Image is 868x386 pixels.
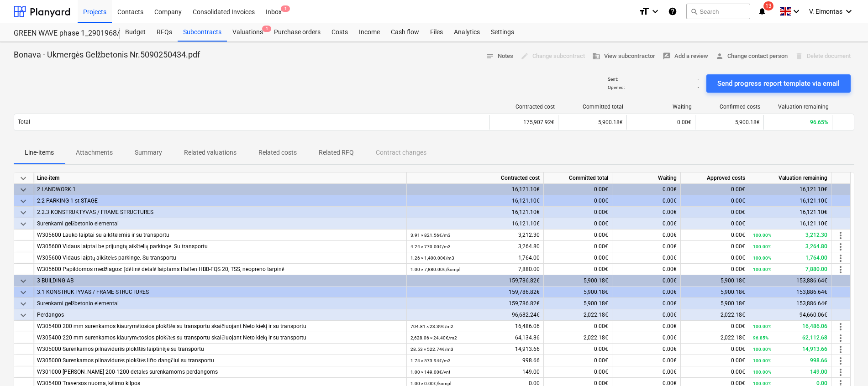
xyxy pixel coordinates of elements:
span: rate_review [663,52,671,60]
div: W305600 Lauko laiptai su aikštelėmis ir su transportu [37,230,403,241]
p: Opened : [608,84,625,90]
div: W305000 Surenkamos pilnavidurės plokštės laiptinėje su transportu [37,344,403,355]
span: keyboard_arrow_down [18,196,29,207]
div: 2.2 PARKING 1-st STAGE [37,195,403,207]
p: Total [18,118,30,126]
div: Settings [485,23,520,42]
div: 159,786.82€ [407,287,544,298]
div: 2,022.18€ [681,309,749,321]
div: 16,121.10€ [407,184,544,195]
span: 0.00€ [731,357,745,364]
small: 100.00% [753,256,771,261]
span: 0.00€ [731,369,745,375]
div: 14,913.66 [753,344,827,355]
span: 0.00€ [731,255,745,261]
div: 16,121.10€ [407,195,544,207]
div: 0.00€ [681,195,749,207]
a: Costs [326,23,353,42]
small: 100.00% [753,267,771,272]
small: 4.24 × 770.00€ / m3 [410,244,451,249]
a: Analytics [448,23,485,42]
span: more_vert [835,264,846,275]
div: 0.00€ [612,287,681,298]
div: 7,880.00 [753,264,827,275]
div: W305600 Vidaus laiptų aikštelės parkinge. Su transportu [37,252,403,264]
div: 153,886.64€ [749,298,831,309]
small: 100.00% [753,324,771,329]
button: Add a review [659,49,712,63]
span: keyboard_arrow_down [18,276,29,287]
div: W305000 Surenkamos pilnavidurės plokštės lifto dangčiui su transportu [37,355,403,366]
div: 14,913.66 [410,344,540,355]
div: Committed total [544,172,612,184]
div: 998.66 [410,355,540,366]
span: 0.00€ [663,369,677,375]
div: 96,682.24€ [407,309,544,321]
i: keyboard_arrow_down [843,6,854,17]
div: 0.00€ [612,298,681,309]
div: 153,886.64€ [749,287,831,298]
div: 149.00 [410,366,540,378]
div: Approved costs [681,172,749,184]
button: Change contact person [712,49,791,63]
i: keyboard_arrow_down [650,6,661,17]
p: Line-items [25,148,54,157]
span: 5,900.18€ [598,119,623,125]
i: notifications [758,6,767,17]
p: Related RFQ [319,148,354,157]
div: 0.00€ [681,207,749,218]
div: W305600 Papildomos medžiagos: Įdėtinė detalė laiptams Halfen HBB-FQS 20, TSS, neopreno tarpinė [37,264,403,275]
span: 0.00€ [663,255,677,261]
div: 5,900.18€ [544,298,612,309]
small: 100.00% [753,347,771,352]
p: Related valuations [184,148,237,157]
span: keyboard_arrow_down [18,310,29,321]
div: 0.00€ [612,184,681,195]
small: 100.00% [753,244,771,249]
small: 100.00% [753,370,771,375]
p: - [698,76,699,82]
div: 149.00 [753,366,827,378]
p: Summary [135,148,162,157]
div: 1,764.00 [410,252,540,264]
div: Committed total [562,104,623,110]
a: Budget [120,23,151,42]
span: 0.00€ [594,346,608,352]
p: Bonava - Ukmergės Gelžbetonis Nr.5090250434.pdf [14,49,200,60]
div: 0.00€ [544,195,612,207]
span: 0.00€ [731,323,745,329]
span: 0.00€ [594,255,608,261]
span: 0.00€ [594,243,608,250]
div: 0.00€ [681,184,749,195]
div: Perdangos [37,309,403,321]
small: 100.00% [753,381,771,386]
span: Change contact person [715,51,788,62]
div: 16,121.10€ [749,184,831,195]
div: 175,907.92€ [489,115,558,130]
span: more_vert [835,321,846,332]
span: 0.00€ [677,119,691,125]
span: 0.00€ [663,243,677,250]
a: Purchase orders [268,23,326,42]
div: 159,786.82€ [407,275,544,287]
div: Income [353,23,385,42]
div: 2,022.18€ [544,309,612,321]
div: 16,121.10€ [407,218,544,230]
small: 3.91 × 821.56€ / m3 [410,233,451,238]
small: 1.26 × 1,400.00€ / m3 [410,256,454,261]
p: Sent : [608,76,618,82]
iframe: Chat Widget [822,342,868,386]
div: 5,900.18€ [544,275,612,287]
span: 2,022.18€ [584,334,608,341]
small: 100.00% [753,233,771,238]
div: 16,486.06 [410,321,540,332]
div: RFQs [151,23,178,42]
div: 3,212.30 [410,230,540,241]
span: notes [486,52,494,60]
div: 7,880.00 [410,264,540,275]
span: Add a review [663,51,708,62]
div: Surenkami gelžbetonio elementai [37,298,403,309]
div: 5,900.18€ [544,287,612,298]
span: keyboard_arrow_down [18,219,29,230]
